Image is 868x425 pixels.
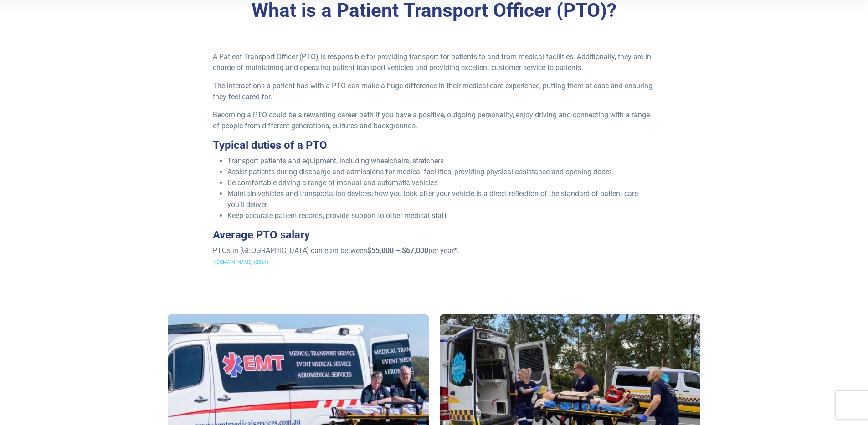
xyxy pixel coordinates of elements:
li: Transport patients and equipment, including wheelchairs, stretchers [227,156,655,167]
p: Becoming a PTO could be a rewarding career path if you have a positive, outgoing personality, enj... [213,110,655,132]
p: A Patient Transport Officer (PTO) is responsible for providing transport for patients to and from... [213,51,655,73]
strong: $55,000 – $67,000 [367,246,428,255]
h3: Typical duties of a PTO [213,139,655,152]
li: Assist patients during discharge and admissions for medical facilities, providing physical assist... [227,167,655,177]
p: PTOs in [GEOGRAPHIC_DATA] can earn between per year*. [213,245,655,267]
span: *[DOMAIN_NAME] (2024) [213,259,268,265]
h3: Average PTO salary [213,228,655,242]
li: Keep accurate patient records, provide support to other medical staff [227,210,655,221]
p: The interactions a patient has with a PTO can make a huge difference in their medical care experi... [213,81,655,102]
a: *[DOMAIN_NAME] (2024) [213,257,268,266]
li: Be comfortable driving a range of manual and automatic vehicles [227,177,655,188]
li: Maintain vehicles and transportation devices; how you look after your vehicle is a direct reflect... [227,188,655,210]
